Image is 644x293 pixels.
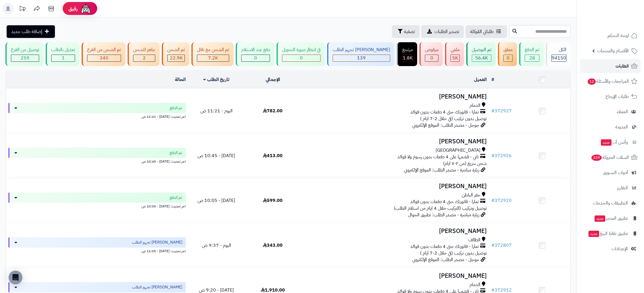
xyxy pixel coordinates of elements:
a: تحديثات المنصة [15,3,30,16]
span: # [491,242,494,249]
span: 22.9K [170,55,183,61]
span: زيارة مباشرة - مصدر الطلب: الموقع الإلكتروني [404,167,479,174]
a: تم الشحن من الفرع 340 [80,42,126,66]
span: جديد [595,215,605,222]
a: تم الدفع 28 [518,42,545,66]
span: # [491,197,494,204]
div: 22907 [168,55,185,61]
div: 0 [504,55,512,61]
span: [DATE] - 10:45 ص [198,152,235,159]
a: المراجعات والأسئلة12 [580,74,641,88]
div: في انتظار صورة التحويل [282,47,321,53]
a: المدونة [580,120,641,134]
span: تطبيق المتجر [594,214,628,222]
a: #372920 [491,197,512,204]
a: تاريخ الطلب [203,76,229,83]
span: 0 [430,55,433,61]
a: تم الشحن 22.9K [161,42,190,66]
span: 139 [357,55,366,61]
div: 139 [333,55,390,61]
span: [PERSON_NAME] تجهيز الطلب [132,240,182,245]
div: ملغي [451,47,460,53]
div: 1 [51,55,75,61]
a: تم التوصيل 56.4K [465,42,497,66]
a: لوحة التحكم [580,29,641,43]
span: # [491,152,494,159]
div: 28 [525,55,539,61]
div: 0 [425,55,438,61]
div: تعديل بالطلب [51,47,75,53]
span: طلبات الإرجاع [605,92,629,101]
a: الحالة [175,76,186,83]
a: العميل [474,76,487,83]
a: طلباتي المُوكلة [465,25,507,38]
a: تطبيق المتجرجديد [580,211,641,225]
a: الكل94150 [545,42,572,66]
span: حفر الباطن [462,192,480,198]
span: [DATE] - 10:05 ص [198,197,235,204]
div: اخر تحديث: [DATE] - 10:45 ص [8,158,186,164]
span: تم الدفع [170,195,182,201]
span: [GEOGRAPHIC_DATA] [436,147,480,154]
h3: [PERSON_NAME] [303,228,487,234]
a: إضافة طلب جديد [7,25,55,38]
span: 599.00 [263,197,283,204]
a: # [491,76,494,83]
span: 782.00 [263,107,283,114]
span: التقارير [617,184,628,192]
span: تطبيق نقاط البيع [588,230,628,238]
span: 259 [21,55,29,61]
span: جديد [601,139,612,146]
a: التقارير [580,181,641,195]
a: أدوات التسويق [580,166,641,180]
span: تم الدفع [170,105,182,111]
a: تم الشحن مع ناقل 7.2K [190,42,235,66]
span: تم الدفع [170,150,182,156]
span: تابي - قسّمها على 4 دفعات بدون رسوم ولا فوائد [397,154,479,160]
span: 2 [143,55,146,61]
img: logo-2.png [605,16,639,28]
span: المراجعات والأسئلة [587,77,629,85]
span: 340 [100,55,108,61]
span: 343.00 [263,242,283,249]
span: 5K [452,55,458,61]
span: أدوات التسويق [603,169,628,177]
span: 1.8K [403,55,413,61]
a: ملغي 5K [444,42,465,66]
span: 94150 [552,55,566,61]
div: اخر تحديث: [DATE] - 11:21 ص [8,113,186,119]
div: [PERSON_NAME] تجهيز الطلب [333,47,390,53]
div: 7223 [197,55,229,61]
span: لوحة التحكم [607,32,629,40]
div: 4954 [451,55,459,61]
a: تطبيق نقاط البيعجديد [580,227,641,240]
span: السلات المتروكة [591,153,629,161]
span: رفيق [68,5,78,12]
span: الأقسام والمنتجات [597,47,629,55]
span: زيارة مباشرة - مصدر الطلب: تطبيق الجوال [408,211,479,218]
span: # [491,107,494,114]
a: طلبات الإرجاع [580,90,641,103]
div: تم الدفع [525,47,539,53]
span: جوجل - مصدر الطلب: الموقع الإلكتروني [412,122,479,129]
div: الكل [551,47,566,53]
div: مرفوض [425,47,438,53]
a: [PERSON_NAME] تجهيز الطلب 139 [326,42,396,66]
div: اخر تحديث: [DATE] - 10:05 ص [8,203,186,209]
div: تم الشحن مع ناقل [197,47,229,53]
a: مرتجع 1.8K [396,42,418,66]
span: وآتس آب [600,138,628,146]
div: 0 [282,55,320,61]
a: معلق 0 [497,42,518,66]
div: 340 [87,55,121,61]
a: جاهز للشحن 2 [126,42,161,66]
h3: [PERSON_NAME] [303,138,487,145]
a: السلات المتروكة339 [580,151,641,164]
span: تصدير الطلبات [434,28,459,35]
div: Open Intercom Messenger [9,271,22,284]
div: 0 [241,55,270,61]
h3: [PERSON_NAME] [303,93,487,100]
span: 7.2K [208,55,218,61]
div: جاهز للشحن [133,47,155,53]
span: طلباتي المُوكلة [470,28,494,35]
